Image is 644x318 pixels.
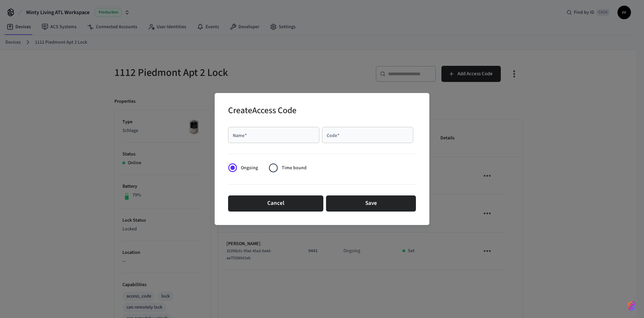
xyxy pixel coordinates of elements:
button: Save [326,195,416,212]
span: Ongoing [241,165,258,172]
button: Cancel [228,195,323,212]
img: SeamLogoGradient.69752ec5.svg [628,301,636,311]
span: Time bound [282,165,307,172]
h2: Create Access Code [228,101,297,122]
